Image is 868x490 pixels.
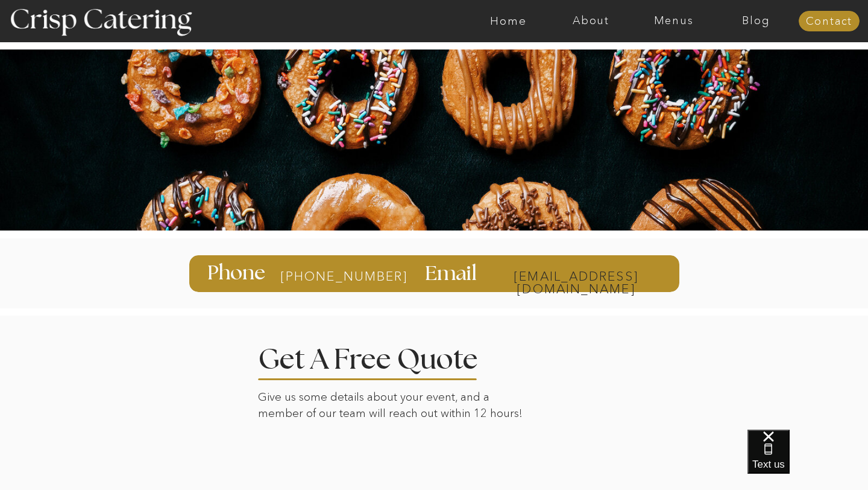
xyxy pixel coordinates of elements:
a: Menus [632,15,715,27]
h3: Email [425,264,480,283]
p: Give us some details about your event, and a member of our team will reach out within 12 hours! [258,389,531,425]
a: Home [467,15,550,27]
a: Contact [799,16,860,28]
a: Blog [715,15,797,27]
a: [PHONE_NUMBER] [280,270,376,283]
iframe: podium webchat widget bubble [747,430,868,490]
h3: Phone [207,263,268,284]
a: [EMAIL_ADDRESS][DOMAIN_NAME] [490,270,662,281]
h2: Get A Free Quote [258,346,515,368]
a: About [550,15,632,27]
